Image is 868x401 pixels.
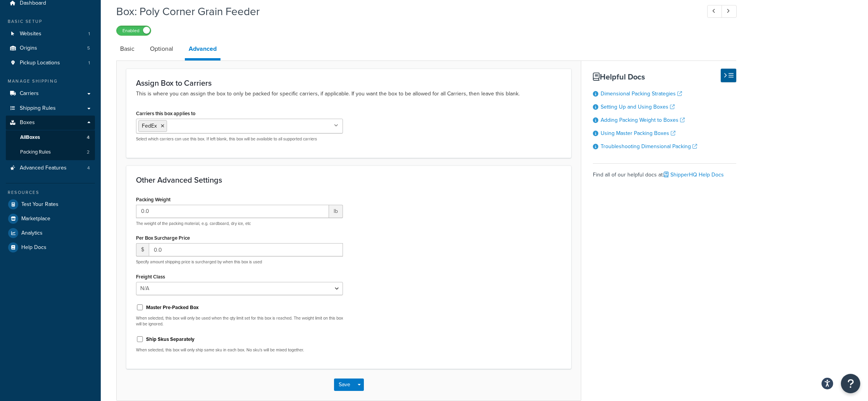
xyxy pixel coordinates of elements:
span: Origins [20,45,37,52]
a: Next Record [722,5,737,18]
span: Marketplace [21,216,50,222]
a: Carriers [6,86,95,101]
a: Setting Up and Using Boxes [601,103,675,111]
span: Pickup Locations [20,60,60,66]
a: Using Master Packing Boxes [601,129,675,137]
a: Optional [146,40,177,58]
span: 4 [87,134,90,141]
a: Boxes [6,116,95,130]
span: Packing Rules [20,149,51,156]
a: AllBoxes4 [6,130,95,145]
a: Basic [116,40,138,58]
button: Save [334,379,355,391]
a: ShipperHQ Help Docs [664,171,724,179]
span: 4 [87,165,90,171]
span: 1 [88,31,90,37]
a: Shipping Rules [6,101,95,116]
li: Origins [6,41,95,55]
li: Websites [6,27,95,41]
li: Pickup Locations [6,56,95,70]
span: Test Your Rates [21,201,59,208]
a: Advanced [185,40,220,60]
li: Advanced Features [6,161,95,175]
a: Websites1 [6,27,95,41]
a: Analytics [6,226,95,240]
p: When selected, this box will only ship same sku in each box. No sku's will be mixed together. [136,347,343,353]
p: When selected, this box will only be used when the qty limit set for this box is reached. The wei... [136,315,343,327]
a: Origins5 [6,41,95,55]
span: Carriers [20,90,39,97]
p: Select which carriers can use this box. If left blank, this box will be available to all supporte... [136,136,343,142]
a: Packing Rules2 [6,145,95,159]
label: Ship Skus Separately [146,336,195,343]
span: 5 [87,45,90,52]
span: $ [136,243,149,256]
label: Master Pre-Packed Box [146,304,199,311]
span: 2 [87,149,90,156]
span: Help Docs [21,244,46,251]
h3: Helpful Docs [593,73,736,81]
label: Enabled [117,26,151,35]
a: Dimensional Packing Strategies [601,90,682,98]
a: Adding Packing Weight to Boxes [601,116,685,124]
span: Advanced Features [20,165,67,171]
a: Previous Record [707,5,722,18]
button: Hide Help Docs [721,69,736,82]
p: This is where you can assign the box to only be packed for specific carriers, if applicable. If y... [136,90,561,98]
span: Shipping Rules [20,105,56,112]
a: Advanced Features4 [6,161,95,175]
h1: Box: Poly Corner Grain Feeder [116,4,693,19]
label: Per Box Surcharge Price [136,235,190,241]
button: Open Resource Center [841,374,860,393]
p: Specify amount shipping price is surcharged by when this box is used [136,259,343,265]
p: The weight of the packing material, e.g. cardboard, dry ice, etc [136,221,343,226]
div: Basic Setup [6,18,95,25]
li: Boxes [6,116,95,160]
span: FedEx [142,122,157,130]
a: Marketplace [6,212,95,226]
span: All Boxes [20,134,40,141]
span: 1 [88,60,90,66]
a: Troubleshooting Dimensional Packing [601,142,697,150]
div: Find all of our helpful docs at: [593,163,736,180]
h3: Other Advanced Settings [136,176,561,184]
h3: Assign Box to Carriers [136,79,561,87]
li: Packing Rules [6,145,95,159]
a: Pickup Locations1 [6,56,95,70]
label: Freight Class [136,274,165,280]
span: Websites [20,31,41,37]
div: Resources [6,189,95,196]
label: Carriers this box applies to [136,111,195,116]
label: Packing Weight [136,197,170,202]
a: Test Your Rates [6,197,95,211]
span: lb [329,205,343,218]
span: Analytics [21,230,43,237]
span: Boxes [20,119,35,126]
div: Manage Shipping [6,78,95,85]
a: Help Docs [6,240,95,254]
